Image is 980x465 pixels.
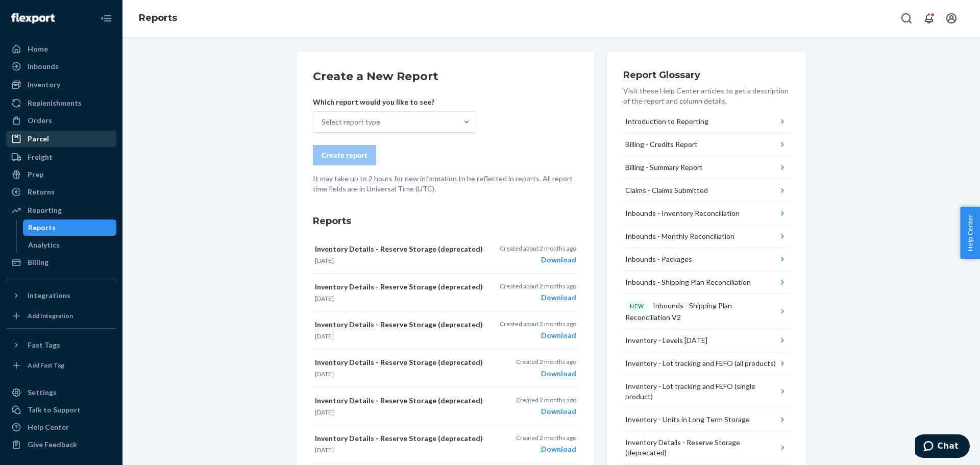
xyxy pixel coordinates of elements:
button: Open notifications [919,8,939,29]
div: Download [500,330,576,340]
a: Replenishments [6,95,116,111]
button: Talk to Support [6,402,116,418]
a: Reports [139,12,177,23]
button: Billing - Summary Report [623,156,790,179]
p: Inventory Details - Reserve Storage (deprecated) [315,282,487,292]
button: Integrations [6,287,116,304]
p: Created 2 months ago [516,433,576,442]
button: Inbounds - Inventory Reconciliation [623,202,790,225]
button: Inventory Details - Reserve Storage (deprecated) [623,431,790,464]
p: Inventory Details - Reserve Storage (deprecated) [315,320,487,330]
div: Prep [28,169,43,180]
p: It may take up to 2 hours for new information to be reflected in reports. All report time fields ... [313,174,578,194]
p: Created about 2 months ago [500,320,576,328]
div: Freight [28,152,53,162]
h3: Reports [313,214,578,228]
div: Settings [28,387,57,398]
a: Inbounds [6,58,116,75]
div: Claims - Claims Submitted [625,185,708,195]
div: Reporting [28,205,62,215]
button: Help Center [960,207,980,259]
div: Download [516,444,576,454]
p: Created about 2 months ago [500,282,576,290]
div: Download [500,255,576,265]
div: Billing - Credits Report [625,139,698,150]
p: Created 2 months ago [516,357,576,366]
button: Give Feedback [6,436,116,453]
button: Inventory - Lot tracking and FEFO (all products) [623,352,790,375]
button: Fast Tags [6,337,116,353]
iframe: Opens a widget where you can chat to one of our agents [915,434,970,460]
div: Inventory - Units in Long Term Storage [625,414,750,425]
ol: breadcrumbs [131,4,185,33]
a: Inventory [6,77,116,93]
p: Inventory Details - Reserve Storage (deprecated) [315,357,487,368]
div: Introduction to Reporting [625,116,708,127]
a: Reporting [6,202,116,218]
button: Inventory Details - Reserve Storage (deprecated)[DATE]Created 2 months agoDownload [313,425,578,463]
time: [DATE] [315,370,334,378]
div: Billing - Summary Report [625,162,703,173]
p: Inventory Details - Reserve Storage (deprecated) [315,396,487,406]
a: Add Integration [6,308,116,324]
div: Orders [28,115,52,126]
div: Select report type [322,117,380,127]
div: Inbounds - Inventory Reconciliation [625,208,740,218]
button: NEWInbounds - Shipping Plan Reconciliation V2 [623,294,790,329]
div: Replenishments [28,98,82,108]
h2: Create a New Report [313,68,578,85]
time: [DATE] [315,332,334,340]
button: Inbounds - Shipping Plan Reconciliation [623,271,790,294]
a: Prep [6,166,116,183]
div: Analytics [28,240,60,250]
div: Download [516,406,576,417]
button: Inbounds - Monthly Reconciliation [623,225,790,248]
div: Inventory Details - Reserve Storage (deprecated) [625,437,777,458]
p: NEW [630,302,644,310]
time: [DATE] [315,446,334,454]
a: Settings [6,384,116,401]
div: Inbounds - Shipping Plan Reconciliation [625,277,751,287]
button: Inventory Details - Reserve Storage (deprecated)[DATE]Created about 2 months agoDownload [313,274,578,311]
div: Inbounds - Monthly Reconciliation [625,231,734,241]
button: Inventory Details - Reserve Storage (deprecated)[DATE]Created 2 months agoDownload [313,387,578,425]
div: Inventory - Lot tracking and FEFO (single product) [625,381,777,402]
button: Inventory - Lot tracking and FEFO (single product) [623,375,790,408]
div: Inventory - Lot tracking and FEFO (all products) [625,358,776,369]
div: Inbounds [28,61,59,71]
button: Inventory Details - Reserve Storage (deprecated)[DATE]Created about 2 months agoDownload [313,311,578,349]
time: [DATE] [315,257,334,264]
div: Give Feedback [28,439,77,450]
a: Home [6,41,116,57]
div: Download [516,369,576,379]
p: Inventory Details - Reserve Storage (deprecated) [315,244,487,254]
div: Inbounds - Packages [625,254,692,264]
a: Add Fast Tag [6,357,116,374]
div: Create report [322,150,367,160]
button: Inventory Details - Reserve Storage (deprecated)[DATE]Created about 2 months agoDownload [313,236,578,274]
button: Close Navigation [96,8,116,29]
button: Open account menu [941,8,962,29]
button: Inventory Details - Reserve Storage (deprecated)[DATE]Created 2 months agoDownload [313,349,578,387]
button: Billing - Credits Report [623,133,790,156]
div: Reports [28,223,56,233]
div: Returns [28,187,55,197]
div: Download [500,292,576,303]
div: Add Integration [28,311,73,320]
div: Billing [28,257,48,267]
button: Create report [313,145,376,165]
button: Inventory - Levels [DATE] [623,329,790,352]
a: Orders [6,112,116,129]
button: Inbounds - Packages [623,248,790,271]
p: Created about 2 months ago [500,244,576,253]
a: Analytics [23,237,117,253]
div: Parcel [28,134,49,144]
a: Parcel [6,131,116,147]
p: Inventory Details - Reserve Storage (deprecated) [315,433,487,444]
button: Claims - Claims Submitted [623,179,790,202]
div: Fast Tags [28,340,60,350]
p: Visit these Help Center articles to get a description of the report and column details. [623,86,790,106]
time: [DATE] [315,408,334,416]
img: Flexport logo [11,13,55,23]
